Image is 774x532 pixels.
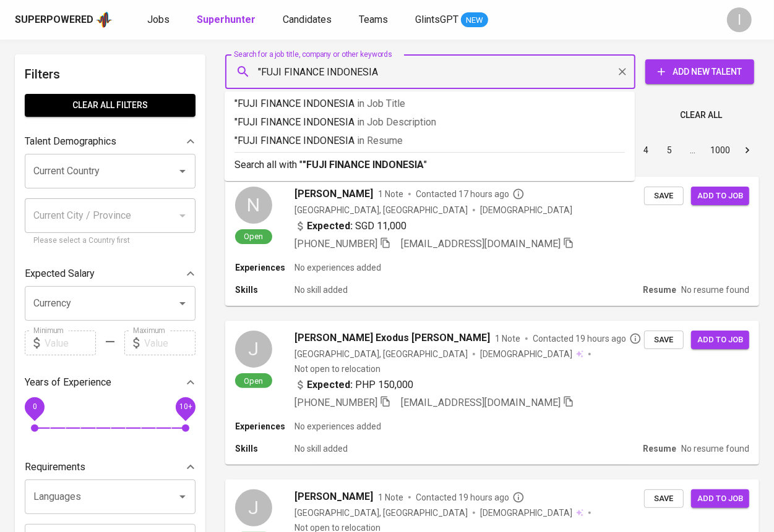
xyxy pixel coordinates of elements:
[33,235,187,247] p: Please select a Country first
[681,442,749,455] p: No resume found
[234,96,625,111] p: "FUJI FINANCE INDONESIA
[644,489,684,509] button: Save
[25,455,196,479] div: Requirements
[295,284,348,296] p: No skill added
[691,331,749,350] button: Add to job
[174,163,191,180] button: Open
[697,492,743,506] span: Add to job
[25,375,111,390] p: Years of Experience
[235,331,272,368] div: J
[32,403,37,412] span: 0
[675,104,727,127] button: Clear All
[45,331,96,355] input: Value
[401,397,561,408] span: [EMAIL_ADDRESS][DOMAIN_NAME]
[691,187,749,206] button: Add to job
[359,14,388,25] span: Teams
[283,14,332,25] span: Candidates
[614,63,631,80] button: Clear
[239,376,269,386] span: Open
[533,332,642,345] span: Contacted 19 hours ago
[25,64,196,84] h6: Filters
[25,134,116,149] p: Talent Demographics
[645,59,754,84] button: Add New Talent
[235,420,295,433] p: Experiences
[680,108,722,123] span: Clear All
[655,64,744,80] span: Add New Talent
[234,115,625,130] p: "FUJI FINANCE INDONESIA
[174,488,191,505] button: Open
[636,140,656,160] button: Go to page 4
[697,333,743,347] span: Add to job
[357,135,403,146] span: in Resume
[25,94,196,117] button: Clear All filters
[644,331,684,350] button: Save
[235,187,272,224] div: N
[25,266,95,281] p: Expected Salary
[144,331,196,355] input: Value
[727,7,752,32] div: I
[415,14,458,25] span: GlintsGPT
[147,14,170,25] span: Jobs
[416,188,525,200] span: Contacted 17 hours ago
[357,116,436,128] span: in Job Description
[235,442,295,455] p: Skills
[737,140,757,160] button: Go to next page
[416,491,525,504] span: Contacted 19 hours ago
[25,370,196,395] div: Years of Experience
[681,284,749,296] p: No resume found
[295,331,490,345] span: [PERSON_NAME] Exodus [PERSON_NAME]
[235,284,295,296] p: Skills
[683,144,703,156] div: …
[660,140,679,160] button: Go to page 5
[303,159,424,171] b: "FUJI FINANCE INDONESIA
[307,219,353,234] b: Expected:
[643,284,676,296] p: Resume
[697,189,743,203] span: Add to job
[25,460,85,475] p: Requirements
[197,12,258,28] a: Superhunter
[359,12,390,28] a: Teams
[179,403,192,412] span: 10+
[295,397,377,408] span: [PHONE_NUMBER]
[234,133,625,148] p: "FUJI FINANCE INDONESIA
[234,158,625,172] p: Search all with " "
[239,231,269,242] span: Open
[295,238,377,250] span: [PHONE_NUMBER]
[235,261,295,274] p: Experiences
[15,13,93,27] div: Superpowered
[25,261,196,286] div: Expected Salary
[415,12,488,28] a: GlintsGPT NEW
[512,491,525,504] svg: By Philippines recruiter
[25,129,196,154] div: Talent Demographics
[295,420,381,433] p: No experiences added
[295,348,468,360] div: [GEOGRAPHIC_DATA], [GEOGRAPHIC_DATA]
[480,204,574,216] span: [DEMOGRAPHIC_DATA]
[480,348,574,360] span: [DEMOGRAPHIC_DATA]
[225,321,759,465] a: JOpen[PERSON_NAME] Exodus [PERSON_NAME]1 NoteContacted 19 hours ago[GEOGRAPHIC_DATA], [GEOGRAPHIC...
[650,333,677,347] span: Save
[495,332,520,345] span: 1 Note
[295,507,468,519] div: [GEOGRAPHIC_DATA], [GEOGRAPHIC_DATA]
[295,363,381,375] p: Not open to relocation
[295,261,381,274] p: No experiences added
[225,177,759,306] a: NOpen[PERSON_NAME]1 NoteContacted 17 hours ago[GEOGRAPHIC_DATA], [GEOGRAPHIC_DATA][DEMOGRAPHIC_DA...
[295,219,406,234] div: SGD 11,000
[174,295,191,312] button: Open
[643,442,676,455] p: Resume
[235,489,272,526] div: J
[691,489,749,509] button: Add to job
[35,98,186,113] span: Clear All filters
[295,442,348,455] p: No skill added
[307,378,353,392] b: Expected:
[197,14,256,25] b: Superhunter
[378,491,403,504] span: 1 Note
[480,507,574,519] span: [DEMOGRAPHIC_DATA]
[147,12,172,28] a: Jobs
[15,11,113,29] a: Superpoweredapp logo
[295,187,373,201] span: [PERSON_NAME]
[650,492,677,506] span: Save
[644,187,684,206] button: Save
[295,489,373,504] span: [PERSON_NAME]
[650,189,677,203] span: Save
[401,238,561,250] span: [EMAIL_ADDRESS][DOMAIN_NAME]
